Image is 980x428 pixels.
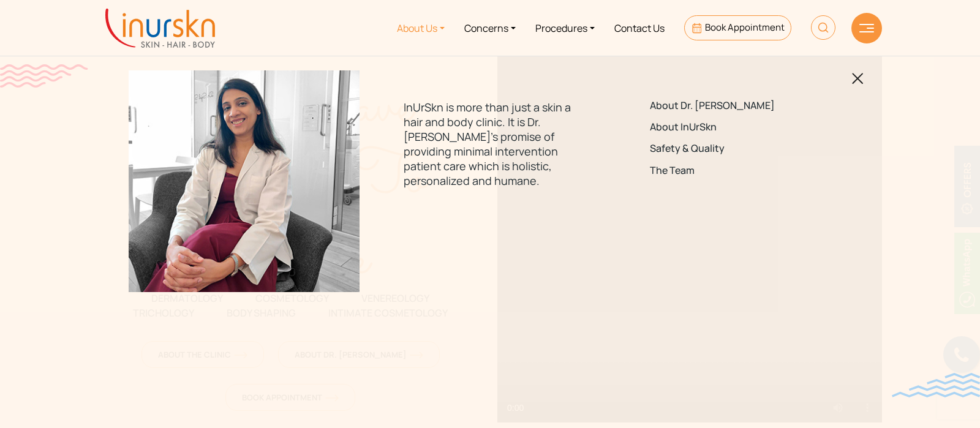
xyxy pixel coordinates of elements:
img: blackclosed [852,73,864,84]
a: Contact Us [605,5,674,51]
img: hamLine.svg [859,24,874,32]
a: Procedures [526,5,605,51]
img: menuabout [129,70,360,292]
a: About Dr. [PERSON_NAME] [650,100,822,111]
a: Safety & Quality [650,143,822,154]
a: About InUrSkn [650,121,822,133]
a: Book Appointment [684,15,791,40]
img: inurskn-logo [105,9,215,48]
span: Book Appointment [705,21,785,34]
p: InUrSkn is more than just a skin a hair and body clinic. It is Dr. [PERSON_NAME]'s promise of pro... [404,100,576,188]
a: The Team [650,165,822,176]
img: HeaderSearch [811,15,835,40]
img: bluewave [892,373,980,397]
a: Concerns [454,5,526,51]
a: About Us [387,5,454,51]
